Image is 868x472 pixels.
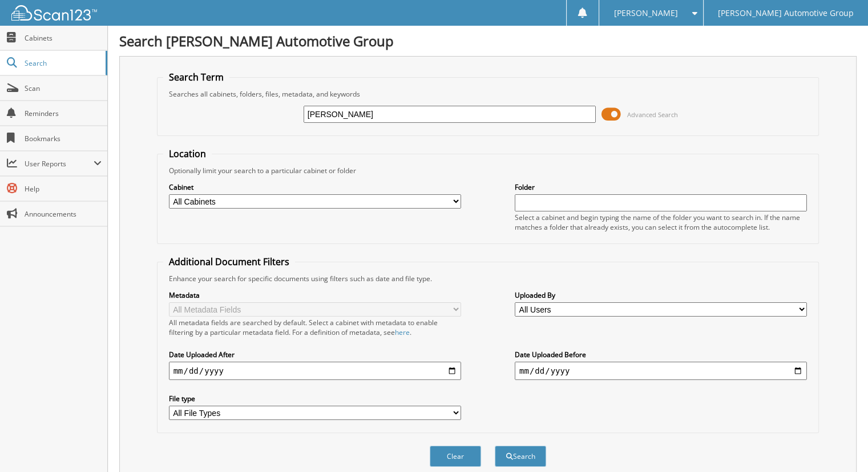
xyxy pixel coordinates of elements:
button: Clear [430,446,481,467]
div: Searches all cabinets, folders, files, metadata, and keywords [163,89,813,99]
label: Cabinet [169,182,461,192]
span: Advanced Search [627,110,678,119]
legend: Location [163,147,212,160]
iframe: Chat Widget [811,417,868,472]
span: Reminders [25,109,102,118]
div: Enhance your search for specific documents using filters such as date and file type. [163,274,813,283]
span: [PERSON_NAME] Automotive Group [718,10,854,17]
span: [PERSON_NAME] [613,10,677,17]
input: start [169,362,461,380]
span: Scan [25,83,102,93]
label: Metadata [169,290,461,300]
span: Cabinets [25,33,102,43]
h1: Search [PERSON_NAME] Automotive Group [119,31,857,50]
span: Announcements [25,209,102,219]
div: Optionally limit your search to a particular cabinet or folder [163,166,813,175]
img: scan123-logo-white.svg [11,5,97,21]
label: Date Uploaded After [169,350,461,359]
label: Date Uploaded Before [515,350,807,359]
div: All metadata fields are searched by default. Select a cabinet with metadata to enable filtering b... [169,318,461,337]
button: Search [495,446,546,467]
span: User Reports [25,159,94,169]
legend: Search Term [163,71,229,83]
span: Bookmarks [25,134,102,143]
label: Uploaded By [515,290,807,300]
label: File type [169,394,461,403]
label: Folder [515,182,807,192]
legend: Additional Document Filters [163,255,295,268]
span: Help [25,184,102,194]
input: end [515,362,807,380]
a: here [395,327,410,337]
span: Search [25,58,100,68]
div: Select a cabinet and begin typing the name of the folder you want to search in. If the name match... [515,213,807,232]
